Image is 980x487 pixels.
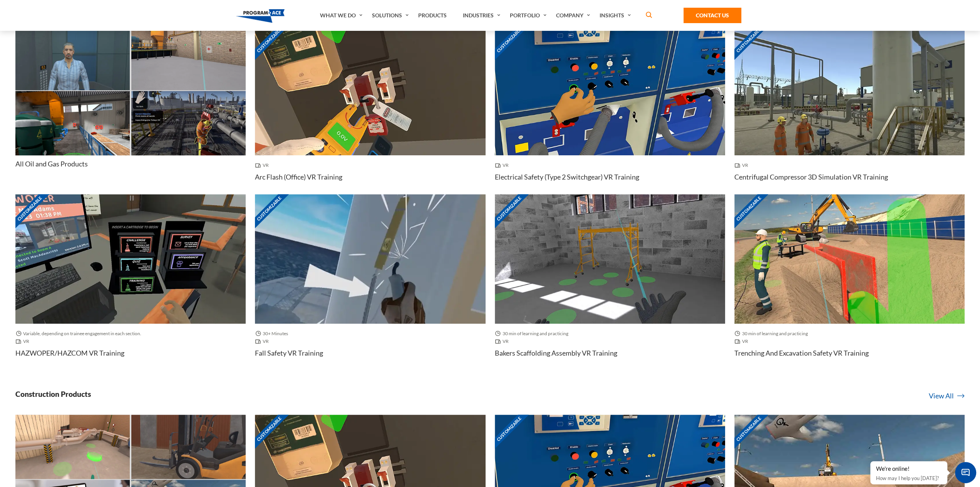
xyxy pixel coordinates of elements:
[15,26,246,183] a: Thumbnail - The elevator pitch VR Training Thumbnail - First Aid VR Training Thumbnail - Fire Saf...
[250,20,289,60] span: Customizable
[495,194,725,324] img: Thumbnail - Bakers Scaffolding Assembly VR Training
[729,20,768,60] span: Customizable
[683,8,741,23] a: Contact Us
[734,26,965,194] a: Customizable Thumbnail - Centrifugal Compressor 3D Simulation VR Training VR Centrifugal Compress...
[15,338,32,345] span: VR
[15,415,130,479] img: Thumbnail - Maintenance Safety (Pipes and Acids) VR Training
[495,338,512,345] span: VR
[495,161,512,169] span: VR
[489,409,529,448] span: Customizable
[734,161,751,169] span: VR
[255,172,342,182] h4: Arc Flash (Office) VR Training
[876,474,941,483] p: How may I help you [DATE]?
[495,194,725,370] a: Customizable Thumbnail - Bakers Scaffolding Assembly VR Training 30 min of learning and practicin...
[734,172,888,182] h4: Centrifugal Compressor 3D Simulation VR Training
[729,409,768,448] span: Customizable
[495,26,725,194] a: Customizable Thumbnail - Electrical Safety (Type 2 Switchgear) VR Training VR Electrical Safety (...
[255,338,272,345] span: VR
[250,189,289,228] span: Customizable
[495,348,617,358] h4: Bakers Scaffolding Assembly VR Training
[15,194,246,324] img: Thumbnail - HAZWOPER/HAZCOM VR Training
[734,348,869,358] h4: Trenching and Excavation Safety VR Training
[495,172,639,182] h4: Electrical Safety (Type 2 Switchgear) VR Training
[734,194,965,370] a: Customizable Thumbnail - Trenching and Excavation Safety VR Training 30 min of learning and pract...
[955,462,976,483] span: Chat Widget
[495,330,571,338] span: 30 min of learning and practicing
[10,189,49,228] span: Customizable
[734,338,751,345] span: VR
[255,26,485,194] a: Customizable Thumbnail - Arc Flash (Office) VR Training VR Arc Flash (Office) VR Training
[255,348,323,358] h4: Fall Safety VR Training
[495,26,725,156] img: Thumbnail - Electrical Safety (Type 2 Switchgear) VR Training
[255,26,485,156] img: Thumbnail - Arc Flash (Office) VR Training
[255,194,485,324] img: Thumbnail - Fall Safety VR Training
[876,465,941,473] div: We're online!
[236,9,285,23] img: Program-Ace
[15,26,130,90] img: Thumbnail - The elevator pitch VR Training
[489,20,529,60] span: Customizable
[15,348,124,358] h4: HAZWOPER/HAZCOM VR Training
[734,194,965,324] img: Thumbnail - Trenching and Excavation Safety VR Training
[734,330,811,338] span: 30 min of learning and practicing
[255,194,485,370] a: Customizable Thumbnail - Fall Safety VR Training 30+ Minutes VR Fall Safety VR Training
[15,389,91,399] h3: Construction Products
[255,161,272,169] span: VR
[15,194,246,370] a: Customizable Thumbnail - HAZWOPER/HAZCOM VR Training Variable, depending on trainee engagement in...
[489,189,529,228] span: Customizable
[131,415,246,479] img: Thumbnail - Forklift Pre-Operational Inspection VR Training
[15,159,88,169] h4: All Oil and Gas Products
[255,330,291,338] span: 30+ Minutes
[131,91,246,155] img: Thumbnail - Hazard Identification VR Training
[250,409,289,448] span: Customizable
[734,26,965,156] img: Thumbnail - Centrifugal Compressor 3D Simulation VR Training
[729,189,768,228] span: Customizable
[929,391,965,401] a: View All
[15,91,130,155] img: Thumbnail - Fire Safety (Hangar) VR Training
[131,26,246,90] img: Thumbnail - First Aid VR Training
[15,330,144,338] span: Variable, depending on trainee engagement in each section.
